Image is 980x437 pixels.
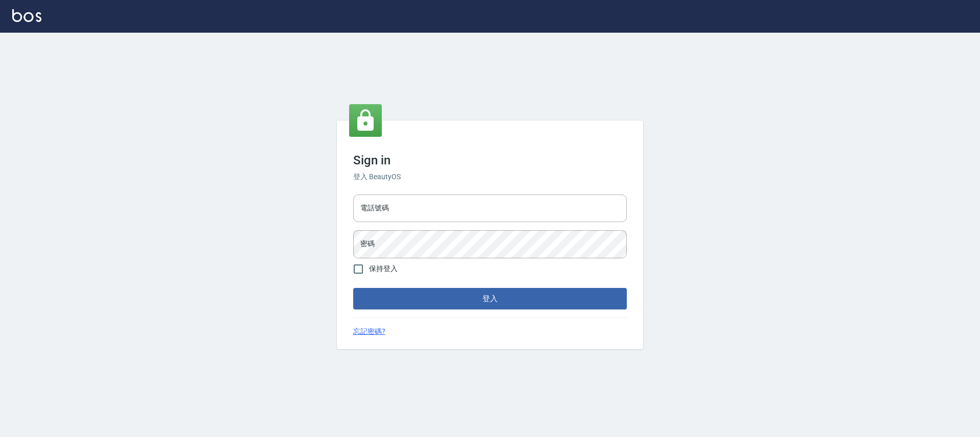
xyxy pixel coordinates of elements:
[353,153,627,167] h3: Sign in
[353,288,627,309] button: 登入
[353,326,385,337] a: 忘記密碼?
[12,9,41,22] img: Logo
[353,172,627,182] h6: 登入 BeautyOS
[369,263,398,274] span: 保持登入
